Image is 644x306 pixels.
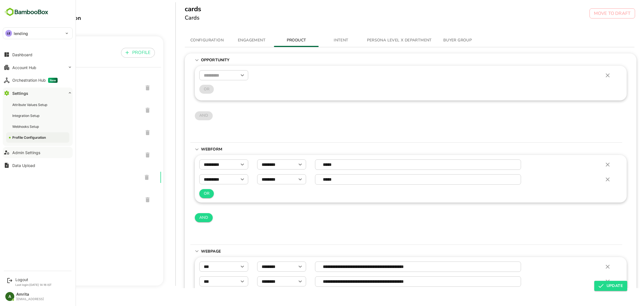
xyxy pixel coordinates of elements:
[2,189,141,211] div: aggregator_view
[12,78,58,83] div: Orchestration Hub
[181,147,207,152] p: WebForm
[16,297,44,301] div: [EMAIL_ADDRESS]
[219,71,227,79] button: Open
[181,57,207,63] p: Opportunity
[14,30,28,36] p: lending
[165,13,182,22] h6: Cards
[3,62,73,73] button: Account Hub
[7,51,25,58] p: PROFILE
[574,10,611,17] p: MOVE TO DRAFT
[165,34,615,47] div: simple tabs
[12,52,32,57] div: Dashboard
[113,49,131,56] p: PROFILE
[12,135,47,140] div: Profile Configuration
[7,152,119,158] span: treasury
[7,174,118,181] span: cards
[171,53,603,67] div: Opportunity
[419,37,457,44] span: BUYER GROUP
[2,121,141,144] div: corebanking
[3,75,73,86] button: Orchestration HubNew
[277,161,285,168] button: Open
[213,37,251,44] span: ENGAGEMENT
[180,214,189,221] span: AND
[171,67,603,142] div: Opportunity
[3,49,73,60] button: Dashboard
[570,8,615,18] button: MOVE TO DRAFT
[184,190,190,197] span: OR
[169,37,207,44] span: CONFIGURATION
[579,283,603,289] span: UPDATE
[181,249,207,254] p: WebPage
[12,113,41,118] div: Integration Setup
[101,48,135,58] button: PROFILE
[277,277,285,285] button: Open
[3,88,73,99] button: Settings
[12,102,48,107] div: Attribute Values Setup
[12,163,35,168] div: Data Upload
[15,277,52,282] div: Logout
[171,245,603,258] div: WebPage
[277,175,285,183] button: Open
[575,281,608,291] button: UPDATE
[2,77,141,99] div: lending
[175,213,193,222] button: AND
[48,78,58,83] span: New
[2,166,141,189] div: cards
[219,161,227,168] button: Open
[3,28,72,39] div: LElending
[5,292,14,301] div: A
[180,189,195,198] button: OR
[347,37,412,44] span: PERSONA LEVEL X DEPARTMENT
[3,7,50,17] img: BambooboxFullLogoMark.5f36c76dfaba33ec1ec1367b70bb1252.svg
[219,263,227,270] button: Open
[7,196,119,203] span: aggregator_view
[12,65,36,70] div: Account Hub
[171,156,603,244] div: WebForm
[219,277,227,285] button: Open
[7,84,119,91] span: lending
[5,30,12,37] div: LE
[2,99,141,121] div: dep
[171,143,603,156] div: WebForm
[258,37,296,44] span: PRODUCT
[7,107,119,114] span: dep
[2,144,141,166] div: treasury
[7,14,144,22] div: Profile Configuration
[303,37,341,44] span: INTENT
[165,4,182,13] h5: cards
[7,129,119,136] span: corebanking
[12,124,40,129] div: Webhooks Setup
[16,292,44,297] div: Amrita
[12,150,40,155] div: Admin Settings
[3,147,73,158] button: Admin Settings
[277,263,285,270] button: Open
[15,283,52,286] p: Last login: [DATE] 14:16 IST
[219,175,227,183] button: Open
[12,91,28,96] div: Settings
[3,160,73,171] button: Data Upload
